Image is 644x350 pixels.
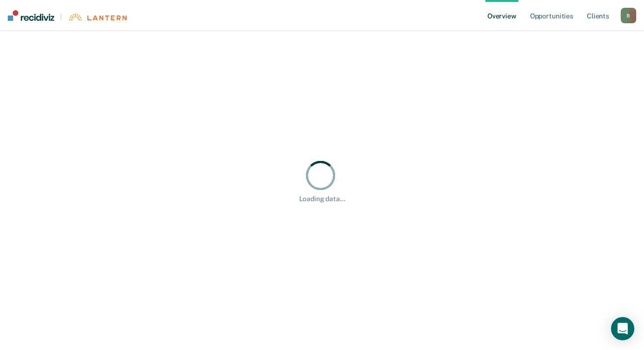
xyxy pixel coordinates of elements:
[621,8,636,23] button: B
[299,195,345,203] div: Loading data...
[8,10,127,21] a: |
[68,14,127,21] img: Lantern
[8,10,54,21] img: Recidiviz
[54,13,68,21] span: |
[611,317,634,340] div: Open Intercom Messenger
